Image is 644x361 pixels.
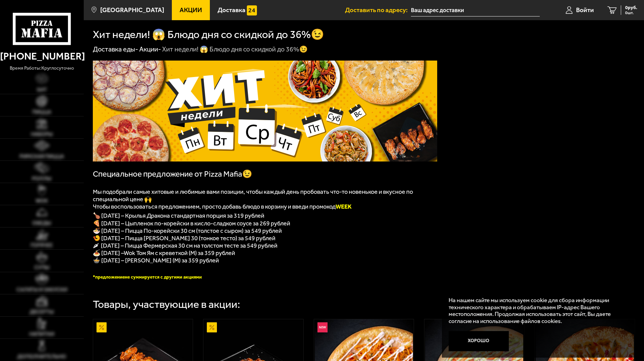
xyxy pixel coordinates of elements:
span: Чтобы воспользоваться предложением, просто добавь блюдо в корзину и введи промокод [93,203,352,210]
span: Войти [576,7,594,13]
span: 0 шт. [625,11,637,15]
span: Хит [37,87,47,93]
span: Пицца [32,109,51,115]
span: 🍲 [DATE] – [PERSON_NAME] (M) за 359 рублей [93,257,219,264]
span: Салаты и закуски [16,287,67,292]
img: Акционный [97,322,107,332]
span: Горячее [31,243,53,248]
span: Римская пицца [20,154,64,159]
img: 15daf4d41897b9f0e9f617042186c801.svg [247,5,257,15]
span: Наборы [31,132,53,137]
span: Доставить по адресу: [345,7,411,13]
span: Десерты [30,309,54,315]
span: 🍗 [DATE] – Крылья Дракона стандартная порция за 319 рублей [93,212,264,219]
span: 🍝 [DATE] – [93,249,124,257]
span: Напитки [29,331,54,337]
span: WOK [36,198,48,204]
span: не суммируется с другими акциями [125,274,202,280]
span: 🌶 [DATE] – Пицца Фермерская 30 см на толстом тесте за 549 рублей [93,242,277,249]
span: 🍕 [DATE] – Цыпленок по-корейски в кисло-сладком соусе за 269 рублей [93,220,290,227]
input: Ваш адрес доставки [411,4,540,16]
img: Новинка [317,322,328,332]
span: 🍜 [DATE] – Пицца По-корейски 30 см (толстое с сыром) за 549 рублей [93,227,282,234]
span: Мы подобрали самые хитовые и любимые вами позиции, чтобы каждый день пробовать что-то новенькое и... [93,188,413,203]
a: Акции- [139,45,161,53]
span: 🍤 [DATE] – Пицца [PERSON_NAME] 30 (тонкое тесто) за 549 рублей [93,234,275,242]
span: Супы [34,265,49,270]
button: Хорошо [449,331,509,351]
b: WEEK [336,203,352,210]
div: Товары, участвующие в акции: [93,299,240,310]
span: Акции [180,7,202,13]
span: 0 руб. [625,5,637,10]
span: *предложение [93,274,125,280]
span: Обеды [32,220,51,226]
span: Доставка [218,7,245,13]
h1: Хит недели! 😱 Блюдо дня со скидкой до 36%😉 [93,29,324,40]
p: На нашем сайте мы используем cookie для сбора информации технического характера и обрабатываем IP... [449,297,624,325]
img: Акционный [207,322,217,332]
span: Дополнительно [17,354,66,359]
span: Роллы [32,176,51,181]
a: Доставка еды- [93,45,138,53]
span: [GEOGRAPHIC_DATA] [100,7,164,13]
img: 1024x1024 [93,61,437,161]
div: Хит недели! 😱 Блюдо дня со скидкой до 36%😉 [162,45,308,54]
span: Wok Том Ям с креветкой (M) за 359 рублей [124,249,235,257]
span: Специальное предложение от Pizza Mafia😉 [93,169,252,179]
